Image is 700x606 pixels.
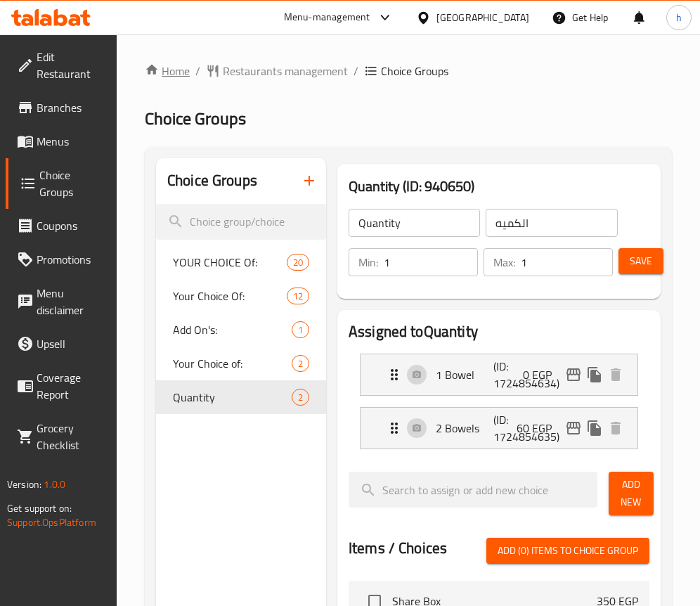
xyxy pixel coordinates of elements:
p: 60 EGP [517,420,563,437]
a: Coupons [6,209,117,243]
p: Max: [493,254,515,271]
span: h [676,10,682,25]
span: 12 [287,290,309,303]
span: Menus [37,133,105,150]
span: Grocery Checklist [37,420,105,453]
div: Choices [287,254,309,271]
span: YOUR CHOICE Of: [173,254,287,271]
span: Restaurants management [223,63,348,79]
h2: Assigned to Quantity [349,321,649,342]
span: Add (0) items to choice group [498,542,638,560]
span: Save [630,252,652,270]
span: 1 [292,323,309,337]
div: Choices [292,389,309,406]
button: edit [563,364,584,385]
span: Coverage Report [37,369,105,403]
div: Add On's:1 [156,313,326,347]
div: [GEOGRAPHIC_DATA] [436,10,529,25]
span: Add On's: [173,321,292,338]
div: Expand [361,408,637,449]
span: Edit Restaurant [37,49,105,82]
span: Your Choice of: [173,355,292,372]
a: Promotions [6,243,117,276]
h3: Quantity (ID: 940650) [349,175,649,198]
div: Your Choice Of:12 [156,279,326,313]
span: Choice Groups [145,103,246,134]
p: Min: [358,254,378,271]
p: 1 Bowel [436,366,493,383]
li: Expand [349,348,649,401]
a: Home [145,63,190,79]
span: Quantity [173,389,292,406]
a: Edit Restaurant [6,40,117,91]
span: Promotions [37,251,105,268]
h2: Choice Groups [167,170,257,191]
div: YOUR CHOICE Of:20 [156,245,326,279]
div: Quantity2 [156,380,326,414]
a: Coverage Report [6,361,117,411]
input: search [349,472,597,508]
span: 2 [292,391,309,404]
a: Support.OpsPlatform [7,513,96,531]
span: 2 [292,357,309,370]
a: Menus [6,124,117,158]
div: Your Choice of:2 [156,347,326,380]
span: Add New [620,476,642,511]
a: Grocery Checklist [6,411,117,462]
p: 2 Bowels [436,420,493,437]
button: Add (0) items to choice group [486,538,649,564]
span: 20 [287,256,309,269]
span: Your Choice Of: [173,288,287,304]
span: Version: [7,475,41,494]
span: Coupons [37,217,105,234]
p: (ID: 1724854634) [493,358,532,392]
a: Upsell [6,327,117,361]
p: 0 EGP [523,366,563,383]
div: Expand [361,354,637,395]
button: delete [605,418,626,439]
button: Add New [609,472,654,515]
li: / [195,63,200,79]
input: search [156,204,326,240]
button: delete [605,364,626,385]
span: Get support on: [7,499,72,517]
button: Save [618,248,663,274]
h2: Items / Choices [349,538,447,559]
span: Choice Groups [39,167,105,200]
span: Choice Groups [381,63,448,79]
button: edit [563,418,584,439]
span: 1.0.0 [44,475,65,494]
a: Choice Groups [6,158,117,209]
span: Branches [37,99,105,116]
li: / [354,63,358,79]
div: Menu-management [284,9,370,26]
nav: breadcrumb [145,63,672,79]
a: Restaurants management [206,63,348,79]
a: Branches [6,91,117,124]
span: Upsell [37,335,105,352]
span: Menu disclaimer [37,285,105,318]
p: (ID: 1724854635) [493,411,532,445]
a: Menu disclaimer [6,276,117,327]
button: duplicate [584,364,605,385]
li: Expand [349,401,649,455]
button: duplicate [584,418,605,439]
